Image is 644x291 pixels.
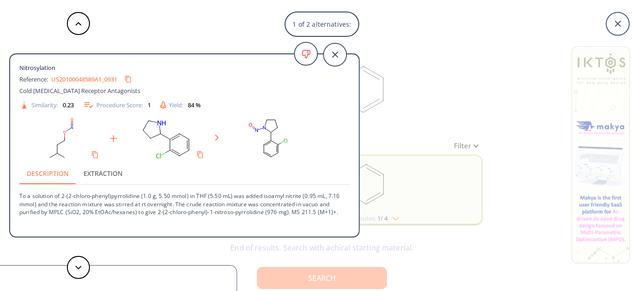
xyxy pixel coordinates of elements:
[19,185,350,215] p: To a solution of 2-(2-chloro-phenyl)pyrrolidine (1.0 g, 5.50 mmol) in THF (5.50 mL) was added iso...
[193,147,208,162] button: Copy to clipboard
[88,147,102,162] button: Copy to clipboard
[19,100,74,110] div: Similarity:
[63,102,74,108] div: 0.23
[19,162,76,184] button: Description
[188,102,201,108] div: 84 %
[19,115,102,162] svg: CC(C)CCON=O
[160,101,201,109] div: Yield:
[121,72,136,87] button: Copy to clipboard
[148,102,151,108] div: 1
[125,115,208,162] svg: Clc1ccccc1C1CCCN1
[227,115,310,162] svg: O=NN1CCCC1c1ccccc1Cl
[51,76,117,82] a: US20100048589A1_0931
[19,162,350,184] div: procedure tabs
[83,99,151,111] div: Procedure Score:
[19,75,51,83] span: Reference:
[19,64,59,72] span: Nitrosylation
[76,162,130,184] button: Extraction
[19,87,140,95] span: Cold [MEDICAL_DATA] Receptor Antagonists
